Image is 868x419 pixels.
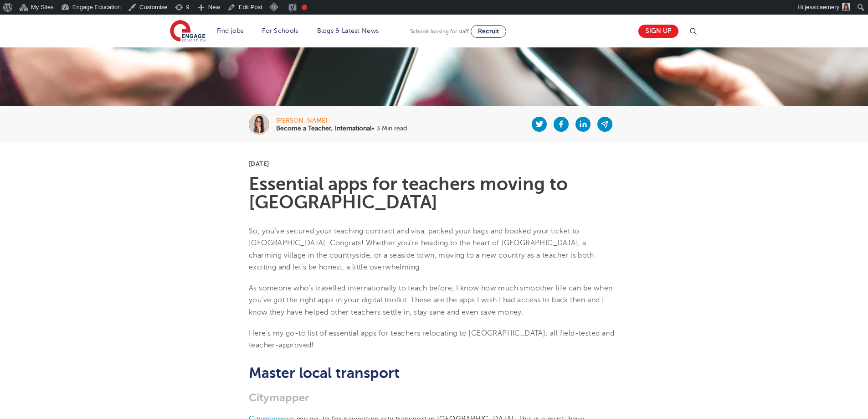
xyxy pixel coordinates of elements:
[262,27,298,34] a: For Schools
[217,27,244,34] a: Find jobs
[170,20,205,43] img: Engage Education
[276,125,372,132] b: Become a Teacher, International
[276,125,407,132] p: • 3 Min read
[249,227,594,271] span: So, you’ve secured your teaching contract and visa, packed your bags and booked your ticket to [G...
[478,28,499,35] span: Recruit
[249,284,612,316] span: As someone who’s travelled internationally to teach before, I know how much smoother life can be ...
[638,25,678,38] a: Sign up
[805,4,839,10] span: jessicaemery
[471,25,506,38] a: Recruit
[249,175,619,212] h1: Essential apps for teachers moving to [GEOGRAPHIC_DATA]
[249,365,400,381] b: Master local transport
[410,28,469,35] span: Schools looking for staff
[249,329,614,349] span: Here’s my go-to list of essential apps for teachers relocating to [GEOGRAPHIC_DATA]; all field-te...
[249,160,619,167] p: [DATE]
[276,118,407,124] div: [PERSON_NAME]
[317,27,379,34] a: Blogs & Latest News
[249,391,309,404] b: Citymapper
[302,5,307,10] div: Focus keyphrase not set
